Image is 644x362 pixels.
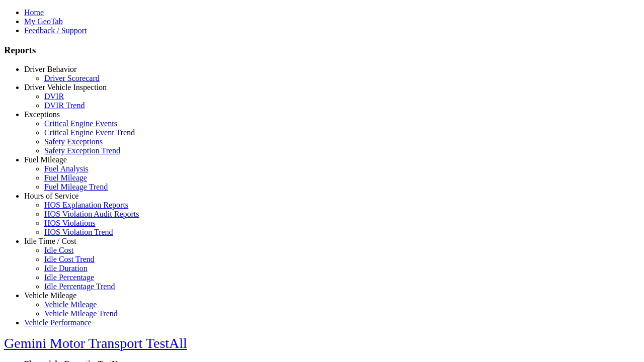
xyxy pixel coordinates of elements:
[44,119,117,128] a: Critical Engine Events
[24,192,78,200] a: Hours of Service
[44,201,128,209] a: HOS Explanation Reports
[44,101,85,110] a: DVIR Trend
[24,155,67,164] a: Fuel Mileage
[44,273,94,282] a: Idle Percentage
[44,137,103,146] a: Safety Exceptions
[44,183,108,191] a: Fuel Mileage Trend
[44,128,135,137] a: Critical Engine Event Trend
[24,65,76,73] a: Driver Behavior
[44,264,88,273] a: Idle Duration
[24,237,76,245] a: Idle Time / Cost
[44,92,64,101] a: DVIR
[44,219,95,227] a: HOS Violations
[24,291,76,300] a: Vehicle Mileage
[4,335,187,351] a: Gemini Motor Transport TestAll
[24,17,63,26] a: My GeoTab
[24,83,107,92] a: Driver Vehicle Inspection
[24,8,44,17] a: Home
[44,164,89,173] a: Fuel Analysis
[44,146,120,155] a: Safety Exception Trend
[44,255,95,263] a: Idle Cost Trend
[44,228,113,236] a: HOS Violation Trend
[44,74,100,82] a: Driver Scorecard
[4,45,640,56] h3: Reports
[24,26,87,35] a: Feedback / Support
[44,246,73,254] a: Idle Cost
[24,318,92,327] a: Vehicle Performance
[24,110,60,119] a: Exceptions
[44,173,87,182] a: Fuel Mileage
[44,309,118,318] a: Vehicle Mileage Trend
[44,210,139,218] a: HOS Violation Audit Reports
[44,300,97,309] a: Vehicle Mileage
[44,282,115,291] a: Idle Percentage Trend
